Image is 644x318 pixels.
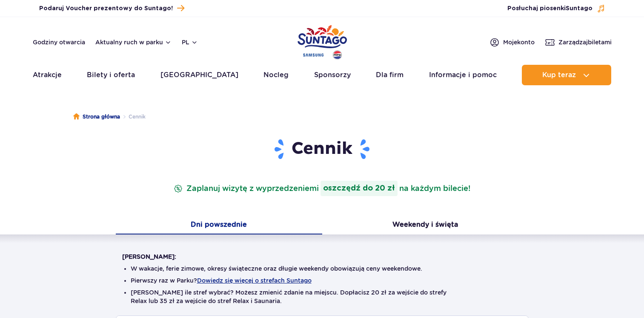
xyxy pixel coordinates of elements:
button: Dni powszednie [116,217,322,234]
a: Bilety i oferta [87,65,135,85]
a: Zarządzajbiletami [545,37,612,47]
li: W wakacje, ferie zimowe, okresy świąteczne oraz długie weekendy obowiązują ceny weekendowe. [131,264,514,273]
strong: oszczędź do 20 zł [321,181,398,196]
button: pl [182,38,198,46]
strong: [PERSON_NAME]: [122,253,176,260]
p: Zaplanuj wizytę z wyprzedzeniem na każdym bilecie! [172,181,472,196]
a: Informacje i pomoc [429,65,497,85]
a: Sponsorzy [314,65,351,85]
span: Zarządzaj biletami [558,38,612,46]
a: [GEOGRAPHIC_DATA] [160,65,238,85]
button: Weekendy i święta [322,217,529,234]
li: Pierwszy raz w Parku? [131,276,514,285]
span: Suntago [566,6,592,12]
button: Dowiedz się więcej o strefach Suntago [197,277,312,284]
span: Kup teraz [542,71,576,79]
a: Nocleg [263,65,289,85]
button: Aktualny ruch w parku [95,39,172,46]
a: Atrakcje [33,65,62,85]
a: Mojekonto [489,37,535,47]
h1: Cennik [122,138,522,160]
button: Kup teraz [522,65,611,85]
li: Cennik [120,113,146,121]
span: Podaruj Voucher prezentowy do Suntago! [39,4,173,13]
a: Dla firm [376,65,404,85]
span: Moje konto [503,38,535,46]
a: Park of Poland [298,21,347,61]
a: Podaruj Voucher prezentowy do Suntago! [39,3,184,14]
span: Posłuchaj piosenki [507,4,592,13]
a: Godziny otwarcia [33,38,85,46]
li: [PERSON_NAME] ile stref wybrać? Możesz zmienić zdanie na miejscu. Dopłacisz 20 zł za wejście do s... [131,288,514,305]
a: Strona główna [73,113,120,121]
button: Posłuchaj piosenkiSuntago [507,4,605,13]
